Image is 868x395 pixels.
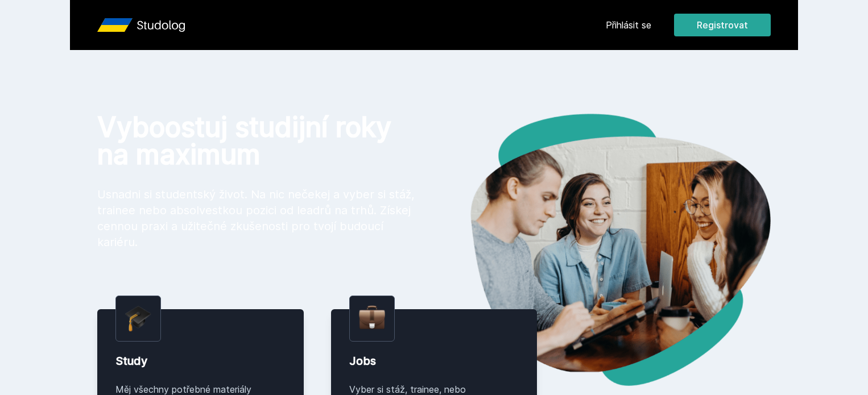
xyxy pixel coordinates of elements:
[606,18,651,32] a: Přihlásit se
[674,14,771,36] button: Registrovat
[125,305,151,332] img: graduation-cap.png
[359,303,385,332] img: briefcase.png
[349,353,519,369] div: Jobs
[434,114,771,386] img: hero.png
[97,186,416,250] p: Usnadni si studentský život. Na nic nečekej a vyber si stáž, trainee nebo absolvestkou pozici od ...
[115,353,286,369] div: Study
[97,114,416,168] h1: Vyboostuj studijní roky na maximum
